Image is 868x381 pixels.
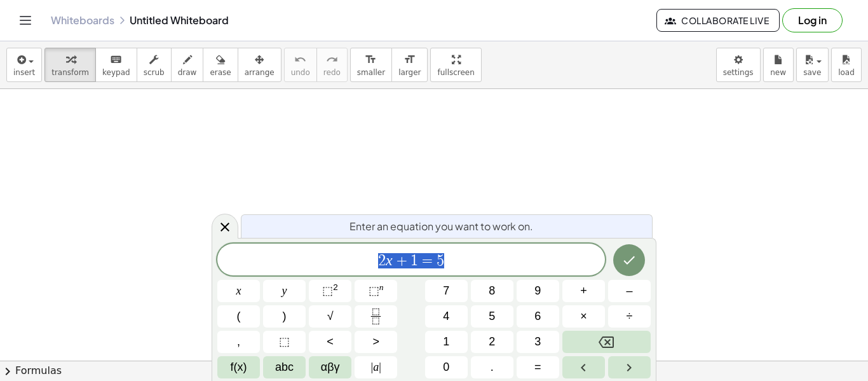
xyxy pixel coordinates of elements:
button: Backspace [562,331,651,353]
span: √ [327,308,334,325]
span: ⬚ [322,284,333,297]
i: undo [294,52,306,67]
span: fullscreen [437,68,474,77]
button: , [217,331,260,353]
button: Right arrow [608,356,651,378]
span: x [236,282,241,300]
button: settings [716,48,761,82]
button: Greater than [355,331,397,353]
a: Whiteboards [51,14,114,27]
span: = [418,253,437,268]
span: 8 [489,282,495,300]
span: < [327,333,334,350]
button: arrange [238,48,281,82]
span: , [237,333,240,350]
span: transform [51,68,89,77]
span: ⬚ [369,284,379,297]
span: 2 [378,253,386,268]
span: keypad [102,68,130,77]
button: fullscreen [430,48,481,82]
button: Equals [517,356,559,378]
span: 5 [437,253,444,268]
button: x [217,280,260,302]
span: ( [237,308,241,325]
span: – [626,282,632,300]
span: 6 [534,308,541,325]
span: 1 [410,253,418,268]
span: new [770,68,786,77]
i: format_size [403,52,416,67]
button: Fraction [355,305,397,328]
span: insert [13,68,35,77]
button: new [763,48,794,82]
span: × [580,308,587,325]
button: load [831,48,862,82]
button: draw [171,48,204,82]
button: . [471,356,513,378]
span: 5 [489,308,495,325]
button: erase [203,48,238,82]
button: Alphabet [263,356,306,378]
button: Less than [309,331,351,353]
button: Squared [309,280,351,302]
span: save [803,68,821,77]
span: ) [283,308,287,325]
span: 1 [443,333,449,350]
span: Enter an equation you want to work on. [349,219,533,234]
button: Plus [562,280,605,302]
button: Collaborate Live [656,9,780,32]
button: transform [44,48,96,82]
span: 9 [534,282,541,300]
i: redo [326,52,338,67]
span: smaller [357,68,385,77]
span: . [491,359,494,376]
button: Toggle navigation [15,10,36,31]
button: 9 [517,280,559,302]
span: larger [398,68,421,77]
span: scrub [144,68,165,77]
span: undo [291,68,310,77]
button: save [796,48,829,82]
span: Collaborate Live [667,15,769,26]
button: Divide [608,305,651,328]
sup: n [379,282,384,292]
span: f(x) [231,359,247,376]
button: 6 [517,305,559,328]
span: ⬚ [279,333,290,350]
button: redoredo [316,48,348,82]
span: settings [723,68,754,77]
button: Done [613,244,645,276]
button: scrub [137,48,172,82]
button: 2 [471,331,513,353]
span: 0 [443,359,449,376]
button: Functions [217,356,260,378]
button: 1 [425,331,468,353]
button: Times [562,305,605,328]
i: keyboard [110,52,122,67]
button: ) [263,305,306,328]
span: 3 [534,333,541,350]
button: Left arrow [562,356,605,378]
button: keyboardkeypad [95,48,137,82]
button: insert [6,48,42,82]
span: + [393,253,411,268]
span: αβγ [321,359,340,376]
sup: 2 [333,282,338,292]
button: undoundo [284,48,317,82]
span: load [838,68,855,77]
button: y [263,280,306,302]
span: 7 [443,282,449,300]
button: Placeholder [263,331,306,353]
span: 4 [443,308,449,325]
span: ÷ [627,308,633,325]
i: format_size [365,52,377,67]
button: Log in [782,8,843,32]
span: arrange [245,68,275,77]
span: draw [178,68,197,77]
var: x [386,252,393,268]
span: = [534,359,541,376]
span: a [371,359,381,376]
button: 8 [471,280,513,302]
span: | [379,361,381,373]
span: | [371,361,374,373]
